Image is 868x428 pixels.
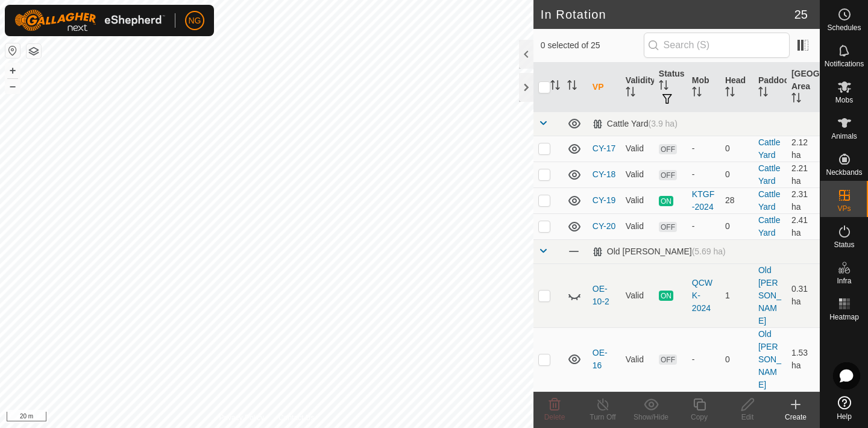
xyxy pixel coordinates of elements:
span: ON [659,196,673,206]
th: [GEOGRAPHIC_DATA] Area [787,63,820,112]
div: Edit [723,412,772,423]
span: Infra [837,277,851,285]
td: 0 [720,136,753,162]
a: Cattle Yard [758,189,781,212]
div: - [692,220,715,233]
p-sorticon: Activate to sort [692,89,702,98]
span: Neckbands [826,169,862,176]
p-sorticon: Activate to sort [758,89,768,98]
th: Mob [687,63,720,112]
span: Delete [544,413,565,421]
th: Status [654,63,687,112]
span: OFF [659,222,677,232]
div: Copy [675,412,723,423]
td: 28 [720,187,753,213]
a: CY-17 [593,143,615,153]
div: - [692,168,715,181]
span: (5.69 ha) [692,247,726,256]
a: Old [PERSON_NAME] [758,329,781,389]
span: OFF [659,144,677,154]
div: Create [772,412,820,423]
th: Head [720,63,753,112]
td: 0 [720,162,753,187]
p-sorticon: Activate to sort [626,89,635,98]
span: 25 [794,5,808,24]
button: – [5,79,20,93]
a: CY-19 [593,195,615,205]
td: 0.31 ha [787,263,820,327]
div: KTGF-2024 [692,188,715,213]
span: Mobs [835,96,853,104]
button: Map Layers [27,44,41,58]
div: Cattle Yard [593,119,678,129]
a: Old [PERSON_NAME] [758,265,781,326]
span: VPs [837,205,851,212]
a: Help [820,391,868,425]
th: VP [588,63,621,112]
img: Gallagher Logo [14,10,165,31]
a: OE-10-2 [593,284,609,306]
td: 2.31 ha [787,187,820,213]
td: 1.53 ha [787,327,820,391]
span: (3.9 ha) [649,119,678,128]
input: Search (S) [644,33,790,58]
td: Valid [621,213,654,239]
span: Animals [831,133,857,140]
div: Show/Hide [627,412,675,423]
div: QCWK-2024 [692,277,715,315]
a: Contact Us [278,412,314,423]
h2: In Rotation [541,7,794,22]
span: Heatmap [829,313,859,321]
td: 2.12 ha [787,136,820,162]
p-sorticon: Activate to sort [791,95,801,104]
td: Valid [621,162,654,187]
a: OE-16 [593,348,608,370]
td: 2.41 ha [787,213,820,239]
div: - [692,353,715,366]
p-sorticon: Activate to sort [725,89,735,98]
div: Old [PERSON_NAME] [593,247,726,257]
button: Reset Map [5,43,20,58]
td: Valid [621,263,654,327]
a: Privacy Policy [219,412,264,423]
a: Cattle Yard [758,215,781,238]
a: CY-20 [593,221,615,231]
a: Cattle Yard [758,137,781,160]
span: NG [189,14,201,27]
span: Status [834,241,854,248]
a: Cattle Yard [758,163,781,186]
p-sorticon: Activate to sort [659,82,668,92]
p-sorticon: Activate to sort [567,82,577,92]
a: CY-18 [593,169,615,179]
div: Turn Off [579,412,627,423]
td: Valid [621,327,654,391]
span: OFF [659,170,677,180]
button: + [5,63,20,78]
span: 0 selected of 25 [541,39,644,52]
span: ON [659,291,673,301]
td: 0 [720,327,753,391]
td: Valid [621,187,654,213]
span: Schedules [827,24,861,31]
th: Paddock [753,63,787,112]
span: Notifications [825,60,864,68]
td: 2.21 ha [787,162,820,187]
th: Validity [621,63,654,112]
p-sorticon: Activate to sort [550,82,560,92]
td: 0 [720,213,753,239]
div: - [692,142,715,155]
td: 1 [720,263,753,327]
td: Valid [621,136,654,162]
span: Help [837,413,852,420]
span: OFF [659,354,677,365]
